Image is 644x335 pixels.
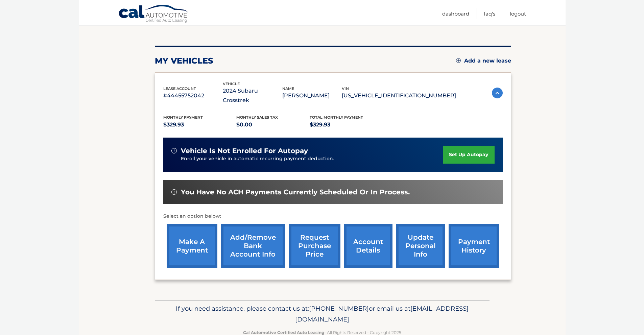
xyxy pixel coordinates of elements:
span: [EMAIL_ADDRESS][DOMAIN_NAME] [295,305,469,323]
p: If you need assistance, please contact us at: or email us at [159,303,485,325]
a: account details [344,224,392,268]
p: 2024 Subaru Crosstrek [223,86,282,105]
a: FAQ's [484,8,495,19]
p: Select an option below: [163,212,503,220]
span: vehicle is not enrolled for autopay [181,147,308,155]
p: $0.00 [236,120,310,129]
a: Add a new lease [456,57,511,64]
h2: my vehicles [155,56,213,66]
span: Monthly Payment [163,115,203,120]
a: Cal Automotive [118,4,189,24]
a: Add/Remove bank account info [221,224,285,268]
img: add.svg [456,58,461,63]
span: [PHONE_NUMBER] [309,305,369,312]
a: Dashboard [442,8,469,19]
img: alert-white.svg [171,189,177,195]
p: $329.93 [163,120,237,129]
img: alert-white.svg [171,148,177,153]
strong: Cal Automotive Certified Auto Leasing [243,330,324,335]
a: update personal info [396,224,445,268]
a: Logout [510,8,526,19]
span: vin [342,86,349,91]
a: make a payment [167,224,217,268]
span: Monthly sales Tax [236,115,278,120]
a: request purchase price [289,224,340,268]
p: [PERSON_NAME] [282,91,342,100]
img: accordion-active.svg [492,88,503,98]
p: $329.93 [310,120,383,129]
span: You have no ACH payments currently scheduled or in process. [181,188,410,196]
span: lease account [163,86,196,91]
a: set up autopay [443,146,494,164]
p: Enroll your vehicle in automatic recurring payment deduction. [181,155,443,163]
span: name [282,86,294,91]
span: vehicle [223,81,240,86]
p: [US_VEHICLE_IDENTIFICATION_NUMBER] [342,91,456,100]
span: Total Monthly Payment [310,115,363,120]
p: #44455752042 [163,91,223,100]
a: payment history [449,224,499,268]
